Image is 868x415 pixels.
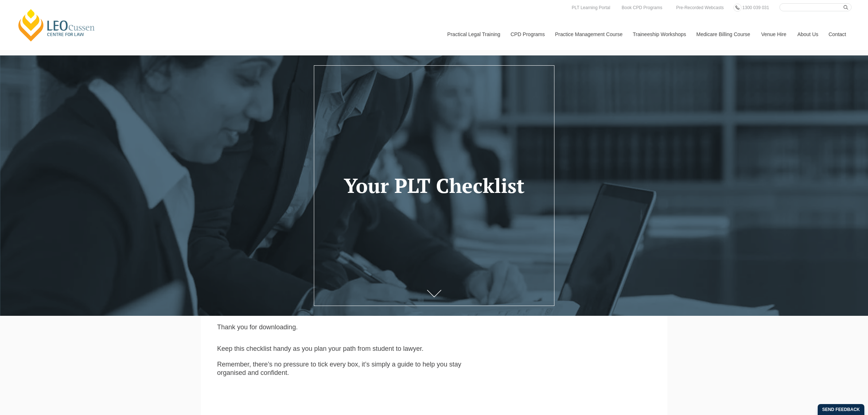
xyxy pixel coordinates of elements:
a: Practice Management Course [550,19,627,50]
a: [PERSON_NAME] Centre for Law [16,8,97,42]
p: Thank you for downloading. [217,323,466,331]
h1: Your PLT Checklist [330,175,538,197]
a: Pre-Recorded Webcasts [674,4,726,12]
a: Venue Hire [756,19,792,50]
a: CPD Programs [505,19,549,50]
a: PLT Learning Portal [570,4,612,12]
a: About Us [792,19,823,50]
a: Practical Legal Training [442,19,505,50]
span: 1300 039 031 [742,5,769,10]
div: Keep this checklist handy as you plan your path from student to lawyer. [217,345,651,353]
a: Traineeship Workshops [627,19,691,50]
a: 1300 039 031 [740,4,771,12]
div: Remember, there’s no pressure to tick every box, it’s simply a guide to help you stay organised a... [217,360,466,377]
a: Book CPD Programs [620,4,664,12]
a: Medicare Billing Course [691,19,756,50]
a: Contact [823,19,852,50]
